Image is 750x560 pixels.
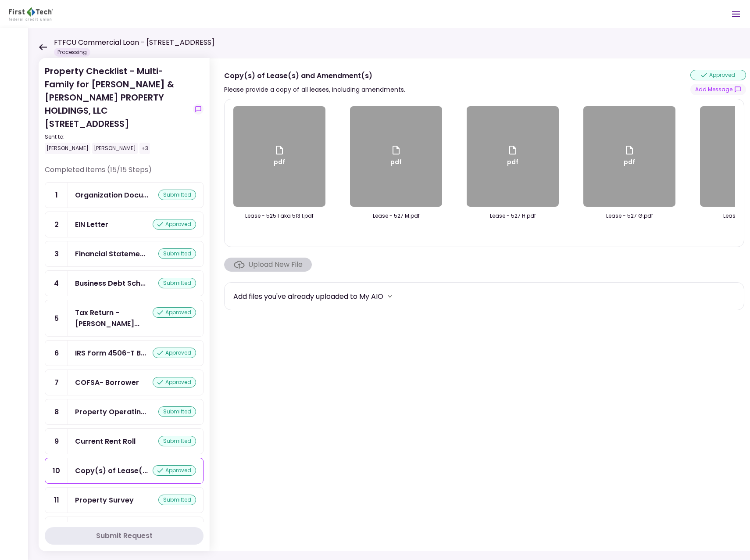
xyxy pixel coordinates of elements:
a: 7COFSA- Borrowerapproved [45,370,204,395]
a: 2EIN Letterapproved [45,212,204,237]
button: show-messages [193,104,204,115]
div: Financial Statement - Borrower [75,248,145,259]
a: 10Copy(s) of Lease(s) and Amendment(s)approved [45,458,204,484]
div: submitted [158,278,196,288]
a: 5Tax Return - Borrowerapproved [45,300,204,337]
button: show-messages [690,84,746,95]
div: Lease - 527 H.pdf [467,212,559,220]
a: 4Business Debt Schedulesubmitted [45,270,204,296]
div: [PERSON_NAME] [45,143,90,154]
div: Copy(s) of Lease(s) and Amendment(s) [75,465,148,476]
a: 8Property Operating Statementssubmitted [45,399,204,425]
div: submitted [158,406,196,417]
span: Click here to upload the required document [224,258,312,272]
div: 11 [45,488,68,513]
div: approved [153,307,196,318]
div: submitted [158,190,196,200]
a: 9Current Rent Rollsubmitted [45,428,204,454]
div: EIN Letter [75,219,108,230]
div: pdf [274,145,285,169]
div: Property Survey [75,495,134,506]
div: 12 [45,517,68,542]
a: 3Financial Statement - Borrowersubmitted [45,241,204,267]
div: 10 [45,458,68,483]
div: Completed items (15/15 Steps) [45,165,204,182]
div: approved [153,219,196,230]
div: 5 [45,300,68,336]
div: Lease - 527 G.pdf [583,212,675,220]
a: 6IRS Form 4506-T Borrowerapproved [45,340,204,366]
div: Processing [54,48,90,57]
div: approved [690,70,746,80]
a: 1Organization Documents for Borrowing Entitysubmitted [45,182,204,208]
div: approved [153,377,196,388]
div: submitted [158,436,196,446]
div: Lease - 527 M.pdf [350,212,442,220]
div: approved [153,348,196,358]
div: pdf [507,145,518,169]
div: IRS Form 4506-T Borrower [75,348,146,359]
div: +3 [139,143,150,154]
div: Tax Return - Borrower [75,307,153,329]
div: Business Debt Schedule [75,278,146,289]
div: Copy(s) of Lease(s) and Amendment(s) [224,70,405,81]
div: 6 [45,341,68,366]
div: Lease - 525 I aka 513 I.pdf [233,212,325,220]
div: submitted [158,248,196,259]
div: Current Rent Roll [75,436,136,447]
div: Please provide a copy of all leases, including amendments. [224,84,405,95]
div: 3 [45,241,68,266]
div: 8 [45,399,68,424]
div: Organization Documents for Borrowing Entity [75,190,148,201]
div: 1 [45,183,68,208]
button: Submit Request [45,527,204,545]
div: pdf [624,145,635,169]
div: Property Operating Statements [75,406,146,417]
div: 4 [45,271,68,296]
a: 12Prior Environmental Phase I and/or Phase IIwaived [45,517,204,542]
button: more [383,290,396,303]
img: Partner icon [9,7,53,21]
h1: FTFCU Commercial Loan - [STREET_ADDRESS] [54,37,214,48]
div: pdf [390,145,402,169]
div: COFSA- Borrower [75,377,139,388]
div: 9 [45,429,68,454]
a: 11Property Surveysubmitted [45,487,204,513]
div: 2 [45,212,68,237]
div: Property Checklist - Multi-Family for [PERSON_NAME] & [PERSON_NAME] PROPERTY HOLDINGS, LLC [STREE... [45,65,189,154]
div: Add files you've already uploaded to My AIO [233,291,383,302]
div: 7 [45,370,68,395]
div: submitted [158,495,196,505]
div: [PERSON_NAME] [92,143,138,154]
div: approved [153,465,196,476]
div: Submit Request [96,531,153,541]
button: Open menu [725,4,746,25]
div: Sent to: [45,133,189,141]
